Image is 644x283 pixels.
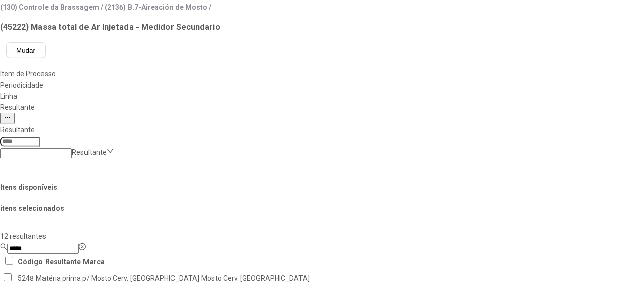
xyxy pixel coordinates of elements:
[72,148,107,156] nz-select-placeholder: Resultante
[6,42,46,58] button: Mudar
[17,255,44,268] th: Código
[45,255,81,268] th: Resultante
[82,255,105,268] th: Marca
[16,47,35,54] span: Mudar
